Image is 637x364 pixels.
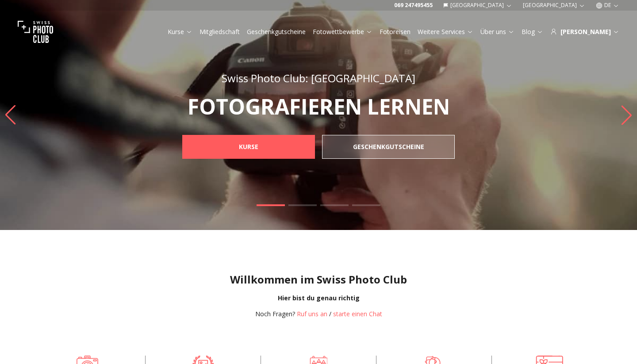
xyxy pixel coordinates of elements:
a: Fotoreisen [380,27,411,36]
p: FOTOGRAFIEREN LERNEN [163,96,474,117]
img: Swiss photo club [18,14,53,50]
h1: Willkommen im Swiss Photo Club [7,272,630,287]
a: Über uns [480,27,514,36]
a: Kurse [168,27,192,36]
a: Blog [522,27,543,36]
b: KURSE [239,142,258,151]
b: GESCHENKGUTSCHEINE [353,142,424,151]
button: Mitgliedschaft [196,26,243,38]
button: starte einen Chat [333,310,382,318]
button: Fotowettbewerbe [309,26,376,38]
a: GESCHENKGUTSCHEINE [322,135,455,159]
span: Swiss Photo Club: [GEOGRAPHIC_DATA] [222,71,415,85]
button: Fotoreisen [376,26,414,38]
button: Weitere Services [414,26,477,38]
span: Noch Fragen? [255,310,295,318]
button: Über uns [477,26,518,38]
button: Geschenkgutscheine [243,26,309,38]
a: Fotowettbewerbe [313,27,372,36]
a: Weitere Services [418,27,473,36]
div: / [255,310,382,318]
div: Hier bist du genau richtig [7,294,630,303]
a: 069 247495455 [394,2,433,9]
a: Geschenkgutscheine [247,27,306,36]
a: Mitgliedschaft [200,27,240,36]
div: [PERSON_NAME] [550,27,619,36]
button: Kurse [164,26,196,38]
button: Blog [518,26,547,38]
a: KURSE [182,135,315,159]
a: Ruf uns an [297,310,327,318]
